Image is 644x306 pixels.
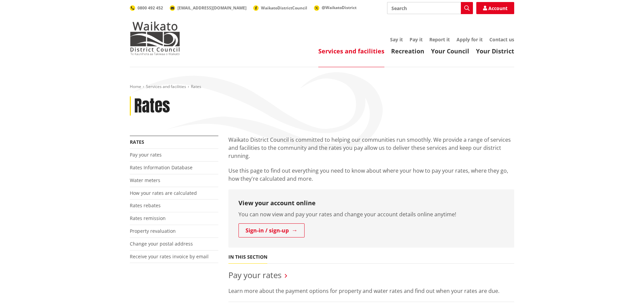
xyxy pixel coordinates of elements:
a: How your rates are calculated [130,190,197,196]
a: Report it [429,36,450,43]
a: Rates rebates [130,202,161,209]
p: Waikato District Council is committed to helping our communities run smoothly. We provide a range... [228,136,514,160]
a: Water meters [130,177,160,183]
a: WaikatoDistrictCouncil [253,5,307,11]
span: WaikatoDistrictCouncil [261,5,307,11]
input: Search input [387,2,473,14]
span: [EMAIL_ADDRESS][DOMAIN_NAME] [177,5,247,11]
a: Change your postal address [130,241,193,247]
a: Home [130,84,141,89]
a: Pay your rates [228,269,281,280]
a: Apply for it [457,36,483,43]
p: Use this page to find out everything you need to know about where your how to pay your rates, whe... [228,167,514,183]
a: Pay it [410,36,423,43]
a: Your Council [431,47,469,55]
a: @WaikatoDistrict [314,5,357,10]
a: Rates Information Database [130,164,193,171]
span: 0800 492 452 [138,5,163,11]
a: Pay your rates [130,151,162,158]
a: Property revaluation [130,228,176,234]
span: @WaikatoDistrict [322,5,357,10]
h3: View your account online [238,200,504,207]
a: Receive your rates invoice by email [130,253,209,260]
a: Services and facilities [318,47,384,55]
a: Sign-in / sign-up [238,223,305,237]
img: Waikato District Council - Te Kaunihera aa Takiwaa o Waikato [130,21,180,55]
a: Say it [390,36,403,43]
a: Rates [130,139,144,145]
a: Your District [476,47,514,55]
p: You can now view and pay your rates and change your account details online anytime! [238,210,504,218]
a: Recreation [391,47,424,55]
h1: Rates [134,96,170,116]
a: [EMAIL_ADDRESS][DOMAIN_NAME] [170,5,247,11]
a: Rates remission [130,215,166,221]
p: Learn more about the payment options for property and water rates and find out when your rates ar... [228,287,514,295]
nav: breadcrumb [130,84,514,90]
span: Rates [191,84,201,89]
h5: In this section [228,254,267,260]
a: Contact us [489,36,514,43]
a: Account [476,2,514,14]
a: 0800 492 452 [130,5,163,11]
a: Services and facilities [146,84,186,89]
